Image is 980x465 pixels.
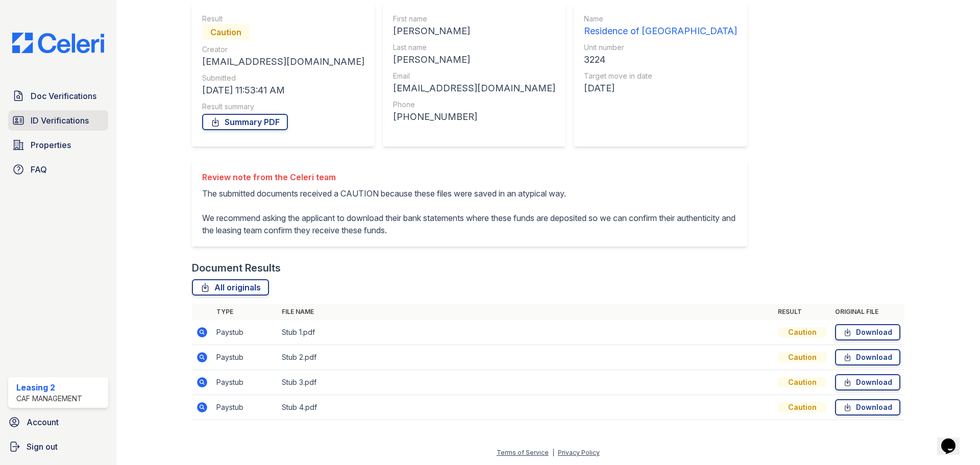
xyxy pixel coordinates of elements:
div: Last name [393,42,555,53]
iframe: chat widget [937,424,970,455]
div: [PHONE_NUMBER] [393,110,555,124]
a: Terms of Service [497,449,549,456]
a: FAQ [8,159,108,180]
td: Paystub [212,395,278,420]
th: Original file [831,304,904,320]
div: Unit number [584,42,737,53]
div: Caution [778,327,827,337]
th: File name [278,304,774,320]
div: 3224 [584,53,737,67]
span: FAQ [31,163,47,176]
a: All originals [192,279,269,296]
div: Caution [778,402,827,412]
td: Stub 3.pdf [278,370,774,395]
span: Sign out [27,440,58,453]
a: Download [835,324,900,340]
td: Stub 1.pdf [278,320,774,345]
div: Residence of [GEOGRAPHIC_DATA] [584,24,737,38]
div: Caution [202,24,250,40]
span: ID Verifications [31,114,89,127]
div: Document Results [192,261,281,275]
div: First name [393,14,555,24]
div: Result [202,14,364,24]
span: Doc Verifications [31,90,96,102]
a: Doc Verifications [8,86,108,106]
div: Creator [202,44,364,55]
p: The submitted documents received a CAUTION because these files were saved in an atypical way. We ... [202,187,737,236]
div: Leasing 2 [16,381,82,394]
img: CE_Logo_Blue-a8612792a0a2168367f1c8372b55b34899dd931a85d93a1a3d3e32e68fde9ad4.png [4,33,112,53]
a: ID Verifications [8,110,108,131]
a: Summary PDF [202,114,288,130]
div: CAF Management [16,394,82,404]
div: [PERSON_NAME] [393,24,555,38]
a: Account [4,412,112,432]
div: Target move in date [584,71,737,81]
div: Name [584,14,737,24]
div: [EMAIL_ADDRESS][DOMAIN_NAME] [202,55,364,69]
div: Email [393,71,555,81]
td: Paystub [212,320,278,345]
a: Privacy Policy [558,449,600,456]
div: [DATE] 11:53:41 AM [202,83,364,97]
td: Stub 4.pdf [278,395,774,420]
a: Download [835,399,900,415]
div: Review note from the Celeri team [202,171,737,183]
div: Result summary [202,102,364,112]
div: Phone [393,100,555,110]
th: Result [774,304,831,320]
td: Paystub [212,370,278,395]
div: Caution [778,352,827,362]
div: [PERSON_NAME] [393,53,555,67]
span: Account [27,416,59,428]
div: | [552,449,554,456]
a: Name Residence of [GEOGRAPHIC_DATA] [584,14,737,38]
a: Properties [8,135,108,155]
div: Submitted [202,73,364,83]
span: Properties [31,139,71,151]
a: Download [835,349,900,365]
td: Stub 2.pdf [278,345,774,370]
div: Caution [778,377,827,387]
div: [EMAIL_ADDRESS][DOMAIN_NAME] [393,81,555,95]
a: Download [835,374,900,390]
td: Paystub [212,345,278,370]
a: Sign out [4,436,112,457]
th: Type [212,304,278,320]
div: [DATE] [584,81,737,95]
